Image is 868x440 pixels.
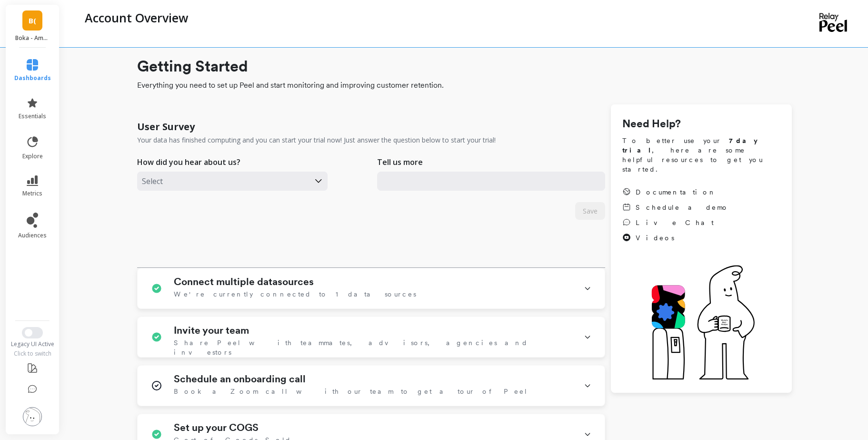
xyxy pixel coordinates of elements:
div: Click to switch [5,350,60,358]
span: We're currently connected to 1 data sources [174,289,416,299]
h1: Getting Started [137,55,792,78]
span: B( [29,15,36,26]
h1: Schedule an onboarding call [174,373,306,385]
span: explore [22,153,43,160]
p: How did you hear about us? [137,156,240,168]
h1: Set up your COGS [174,422,259,433]
span: Share Peel with teammates, advisors, agencies and investors [174,338,572,357]
span: metrics [22,190,42,197]
strong: 7 day trial [622,137,766,154]
button: Switch to New UI [22,327,43,338]
h1: Connect multiple datasources [174,276,314,287]
p: Your data has finished computing and you can start your trial now! Just answer the question below... [137,135,496,145]
a: Videos [622,233,729,243]
p: Account Overview [85,10,188,26]
span: Live Chat [636,218,714,227]
a: Schedule a demo [622,203,729,212]
span: Schedule a demo [636,203,729,212]
h1: User Survey [137,120,195,133]
span: Documentation [636,187,717,197]
img: profile picture [23,407,42,426]
span: Book a Zoom call with our team to get a tour of Peel [174,387,528,396]
span: Everything you need to set up Peel and start monitoring and improving customer retention. [137,80,792,91]
span: essentials [19,113,46,120]
a: Documentation [622,187,729,197]
span: To better use your , here are some helpful resources to get you started. [622,136,780,174]
p: Boka - Amazon (Essor) [15,34,50,42]
p: Tell us more [377,156,423,168]
span: Videos [636,233,674,243]
h1: Invite your team [174,325,249,336]
span: audiences [18,232,47,239]
h1: Need Help? [622,116,780,132]
div: Legacy UI Active [5,340,60,348]
span: dashboards [14,74,51,82]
